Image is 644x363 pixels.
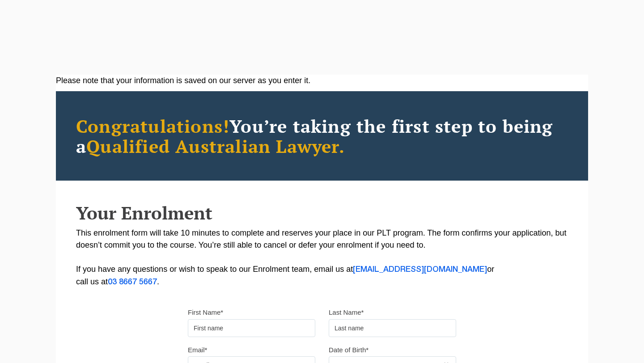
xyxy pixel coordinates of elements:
h2: Your Enrolment [76,203,568,223]
a: 03 8667 5667 [108,279,157,286]
h2: You’re taking the first step to being a [76,116,568,156]
a: [EMAIL_ADDRESS][DOMAIN_NAME] [353,266,487,273]
input: First name [188,319,315,337]
span: Congratulations! [76,114,229,138]
span: Qualified Australian Lawyer. [86,134,345,158]
p: This enrolment form will take 10 minutes to complete and reserves your place in our PLT program. ... [76,227,568,288]
label: Last Name* [329,308,364,317]
label: Date of Birth* [329,346,369,355]
input: Last name [329,319,456,337]
div: Please note that your information is saved on our server as you enter it. [56,75,588,87]
label: Email* [188,346,207,355]
label: First Name* [188,308,223,317]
